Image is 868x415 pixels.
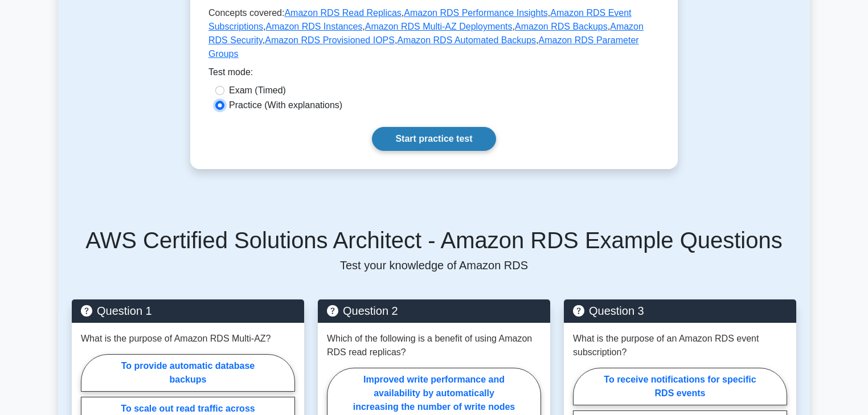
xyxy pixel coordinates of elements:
a: Amazon RDS Event Subscriptions [208,8,632,31]
a: Start practice test [372,127,496,151]
p: Concepts covered: , , , , , , , , , [208,6,660,65]
h5: Question 1 [81,304,295,318]
a: Amazon RDS Read Replicas [284,8,401,18]
label: Exam (Timed) [229,84,286,97]
a: Amazon RDS Multi-AZ Deployments [365,22,513,31]
a: Amazon RDS Provisioned IOPS [265,35,395,45]
a: Amazon RDS Performance Insights [404,8,548,18]
p: What is the purpose of Amazon RDS Multi-AZ? [81,332,271,346]
label: To provide automatic database backups [81,354,295,392]
h5: Question 3 [573,304,787,318]
a: Amazon RDS Parameter Groups [208,35,639,59]
p: What is the purpose of an Amazon RDS event subscription? [573,332,787,359]
a: Amazon RDS Backups [515,22,608,31]
div: Test mode: [208,65,660,84]
label: Practice (With explanations) [229,98,342,112]
p: Test your knowledge of Amazon RDS [72,258,796,272]
a: Amazon RDS Instances [266,22,363,31]
a: Amazon RDS Automated Backups [397,35,536,45]
h5: AWS Certified Solutions Architect - Amazon RDS Example Questions [72,227,796,254]
p: Which of the following is a benefit of using Amazon RDS read replicas? [327,332,541,359]
h5: Question 2 [327,304,541,318]
label: To receive notifications for specific RDS events [573,368,787,405]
